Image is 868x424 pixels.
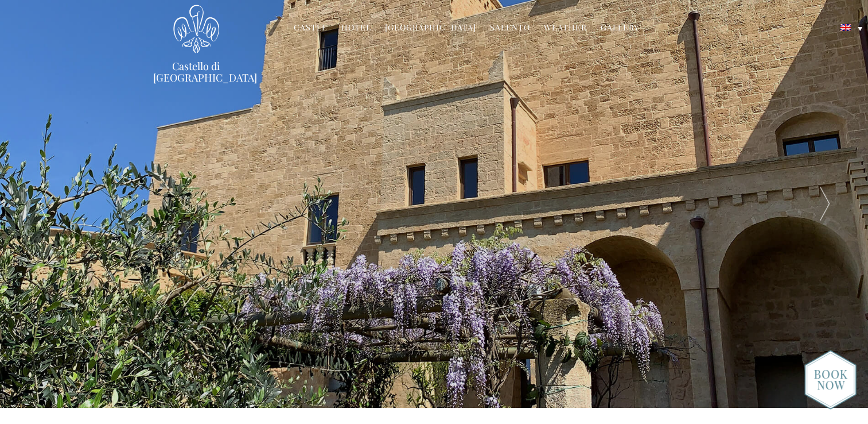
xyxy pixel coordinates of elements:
[601,22,639,35] a: Gallery
[840,24,851,31] img: English
[804,350,857,410] img: new-booknow.png
[490,22,530,35] a: Salento
[173,5,219,53] img: Castello di Ugento
[153,60,239,83] a: Castello di [GEOGRAPHIC_DATA]
[385,22,476,35] a: [GEOGRAPHIC_DATA]
[294,22,328,35] a: Castle
[341,22,371,35] a: Hotel
[544,22,587,35] a: Weather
